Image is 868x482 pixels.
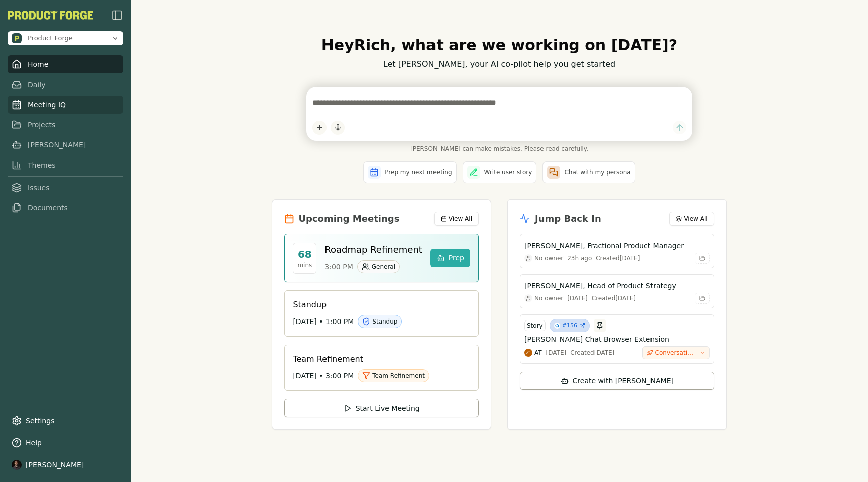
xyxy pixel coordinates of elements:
span: Start Live Meeting [356,403,420,413]
img: Product Forge [8,11,93,20]
div: [DATE] [546,349,567,357]
a: Settings [8,412,123,430]
a: [PERSON_NAME] [8,136,123,154]
span: Prep my next meeting [385,168,452,176]
a: 68minsRoadmap Refinement3:00 PMGeneralPrep [284,234,479,282]
a: Issues [8,179,123,197]
h2: Jump Back In [535,212,601,226]
span: #156 [562,322,577,330]
h3: [PERSON_NAME] Chat Browser Extension [524,334,669,344]
img: Adam Tucker [524,349,532,357]
button: Add content to chat [312,121,327,135]
div: 23h ago [567,254,592,262]
a: Standup[DATE] • 1:00 PMStandup [284,290,479,337]
div: Standup [358,315,402,328]
h3: [PERSON_NAME], Fractional Product Manager [524,240,684,251]
div: Story [524,320,546,331]
button: Start Live Meeting [284,399,479,417]
span: No owner [534,254,563,262]
button: Prep my next meeting [363,161,456,183]
span: [PERSON_NAME] can make mistakes. Please read carefully. [306,145,692,153]
button: View All [669,212,714,226]
button: [PERSON_NAME] [8,456,123,474]
div: 68 [298,247,312,261]
div: mins [297,261,312,269]
span: AT [534,349,542,357]
span: No owner [534,294,563,302]
div: Created [DATE] [570,349,614,357]
div: Created [DATE] [592,294,636,302]
a: Documents [8,199,123,217]
div: Team Refinement [358,369,429,382]
button: Write user story [463,161,537,183]
span: View All [684,215,707,223]
button: Close Sidebar [111,9,123,21]
img: sidebar [111,9,123,21]
a: Themes [8,156,123,174]
div: General [357,260,400,273]
h3: [PERSON_NAME], Head of Product Strategy [524,281,676,291]
button: Send message [673,121,686,134]
p: Let [PERSON_NAME], your AI co-pilot help you get started [272,58,726,70]
a: Daily [8,75,123,94]
a: Home [8,55,123,73]
h3: Roadmap Refinement [324,243,422,256]
a: Projects [8,116,123,134]
button: Conversation-to-Prototype [642,346,710,359]
h1: Hey Rich , what are we working on [DATE]? [272,36,726,54]
a: Meeting IQ [8,96,123,114]
span: Prep [449,253,464,263]
button: Create with [PERSON_NAME] [520,372,714,390]
img: profile [12,460,22,470]
div: Created [DATE] [596,254,640,262]
span: Create with [PERSON_NAME] [573,376,674,386]
a: Team Refinement[DATE] • 3:00 PMTeam Refinement [284,345,479,391]
div: [DATE] • 1:00 PM [293,315,462,328]
button: Chat with my persona [542,161,635,183]
button: Open organization switcher [8,31,123,45]
h3: Team Refinement [293,353,462,365]
button: View All [434,212,479,226]
span: Product Forge [28,34,73,43]
span: Write user story [484,168,532,176]
div: [DATE] [567,294,588,302]
h3: Standup [293,299,462,311]
img: Product Forge [12,33,22,43]
button: Start dictation [331,121,345,135]
div: [DATE] • 3:00 PM [293,369,462,382]
button: PF-Logo [8,11,93,20]
span: View All [449,215,472,223]
div: 3:00 PM [324,260,422,273]
span: Conversation-to-Prototype [655,349,695,357]
h2: Upcoming Meetings [298,212,399,226]
span: Chat with my persona [564,168,630,176]
button: Help [8,434,123,452]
